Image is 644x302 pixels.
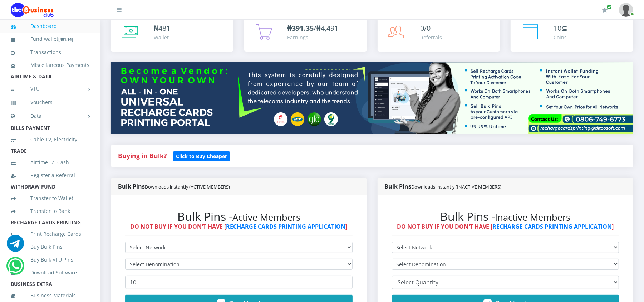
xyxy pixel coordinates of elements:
[176,153,227,160] b: Click to Buy Cheaper
[493,223,612,230] a: RECHARGE CARDS PRINTING APPLICATION
[619,3,633,17] img: User
[58,36,73,42] small: [ ]
[495,211,571,224] small: Inactive Members
[421,23,431,33] span: 0/0
[606,4,612,10] span: Renew/Upgrade Subscription
[287,34,338,41] div: Earnings
[111,16,233,52] a: ₦481 Wallet
[554,23,561,33] span: 10
[11,264,89,281] a: Download Software
[378,16,500,52] a: 0/0 Referrals
[154,23,170,34] div: ₦
[11,239,89,255] a: Buy Bulk Pins
[11,226,89,242] a: Print Recharge Cards
[118,182,230,190] strong: Bulk Pins
[60,36,72,42] b: 481.14
[287,23,338,33] span: /₦4,491
[11,131,89,148] a: Cable TV, Electricity
[11,94,89,111] a: Vouchers
[158,23,170,33] span: 481
[11,31,89,48] a: Fund wallet[481.14]
[11,18,89,34] a: Dashboard
[397,223,614,230] strong: DO NOT BUY IF YOU DON'T HAVE [ ]
[7,240,24,252] a: Chat for support
[244,16,367,52] a: ₦391.35/₦4,491 Earnings
[11,154,89,171] a: Airtime -2- Cash
[173,151,230,160] a: Click to Buy Cheaper
[421,34,442,41] div: Referrals
[130,223,347,230] strong: DO NOT BUY IF YOU DON'T HAVE [ ]
[602,7,608,13] i: Renew/Upgrade Subscription
[385,182,502,190] strong: Bulk Pins
[125,210,353,223] h2: Bulk Pins -
[11,57,89,73] a: Miscellaneous Payments
[11,252,89,268] a: Buy Bulk VTU Pins
[154,34,170,41] div: Wallet
[287,23,314,33] b: ₦391.35
[118,151,167,160] strong: Buying in Bulk?
[11,107,89,125] a: Data
[111,62,633,134] img: multitenant_rcp.png
[11,80,89,98] a: VTU
[8,263,23,274] a: Chat for support
[11,167,89,184] a: Register a Referral
[554,23,567,34] div: ⊆
[412,184,502,190] small: Downloads instantly (INACTIVE MEMBERS)
[11,190,89,206] a: Transfer to Wallet
[226,223,345,230] a: RECHARGE CARDS PRINTING APPLICATION
[232,211,300,224] small: Active Members
[145,184,230,190] small: Downloads instantly (ACTIVE MEMBERS)
[11,203,89,219] a: Transfer to Bank
[554,34,567,41] div: Coins
[125,276,353,289] input: Enter Quantity
[11,3,54,17] img: Logo
[11,44,89,60] a: Transactions
[392,210,619,223] h2: Bulk Pins -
